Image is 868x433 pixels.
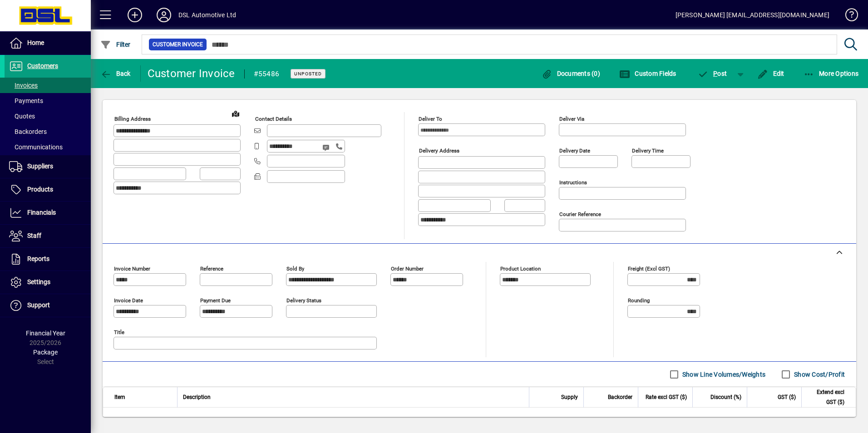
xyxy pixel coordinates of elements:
a: Invoices [5,78,91,93]
a: Payments [5,93,91,108]
div: Customer Invoice [148,66,235,81]
span: Invoices [9,82,38,89]
div: Customer complaint, Knock on cold start and brakes noisy [103,408,856,431]
button: Custom Fields [617,65,679,82]
mat-label: Payment due [200,297,231,304]
mat-label: Freight (excl GST) [628,266,670,272]
mat-label: Delivery status [286,297,321,304]
a: Communications [5,139,91,155]
a: Financials [5,202,91,224]
a: Suppliers [5,155,91,178]
span: Package [33,349,58,356]
div: [PERSON_NAME] [EMAIL_ADDRESS][DOMAIN_NAME] [676,8,829,22]
mat-label: Courier Reference [559,211,601,217]
span: More Options [804,70,859,77]
button: Edit [755,65,787,82]
a: View on map [228,106,243,121]
button: Filter [98,36,133,53]
button: Send SMS [316,137,338,158]
a: Products [5,178,91,201]
span: ost [698,70,727,77]
span: Customers [27,62,58,69]
span: Item [114,392,125,402]
mat-label: Product location [500,266,541,272]
span: Staff [27,232,41,239]
span: Suppliers [27,162,53,170]
a: Reports [5,248,91,271]
span: Documents (0) [541,70,600,77]
mat-label: Rounding [628,297,650,304]
span: Home [27,39,44,46]
mat-label: Deliver via [559,116,584,122]
mat-label: Instructions [559,179,587,186]
a: Quotes [5,108,91,124]
span: Support [27,301,50,309]
a: Support [5,294,91,317]
div: #55486 [254,67,280,81]
mat-label: Delivery date [559,148,590,154]
span: Quotes [9,113,35,120]
label: Show Line Volumes/Weights [681,370,765,379]
button: Profile [149,7,178,23]
button: Add [120,7,149,23]
span: Reports [27,255,49,262]
a: Settings [5,271,91,294]
button: Documents (0) [539,65,602,82]
span: Customer Invoice [153,40,203,49]
span: Extend excl GST ($) [807,387,844,407]
span: Payments [9,97,43,104]
span: Custom Fields [619,70,676,77]
mat-label: Delivery time [632,148,664,154]
span: Back [100,70,131,77]
a: Home [5,32,91,54]
span: Discount (%) [710,392,741,402]
button: More Options [801,65,861,82]
mat-label: Invoice date [114,297,143,304]
span: Financials [27,209,56,216]
span: Financial Year [26,330,65,337]
span: GST ($) [778,392,796,402]
span: Products [27,186,53,193]
app-page-header-button: Back [91,65,141,82]
span: Filter [100,41,131,48]
span: Communications [9,143,63,151]
span: Backorder [608,392,632,402]
mat-label: Reference [200,266,223,272]
mat-label: Deliver To [419,116,442,122]
a: Staff [5,225,91,247]
mat-label: Invoice number [114,266,150,272]
span: Description [183,392,211,402]
span: Settings [27,278,50,285]
span: P [713,70,717,77]
span: Unposted [294,71,322,77]
label: Show Cost/Profit [792,370,845,379]
mat-label: Sold by [286,266,304,272]
button: Post [693,65,732,82]
mat-label: Order number [391,266,424,272]
span: Rate excl GST ($) [646,392,687,402]
div: DSL Automotive Ltd [178,8,236,22]
span: Backorders [9,128,47,135]
a: Knowledge Base [838,2,857,31]
span: Supply [561,392,578,402]
mat-label: Title [114,329,124,335]
a: Backorders [5,124,91,139]
button: Back [98,65,133,82]
span: Edit [757,70,784,77]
